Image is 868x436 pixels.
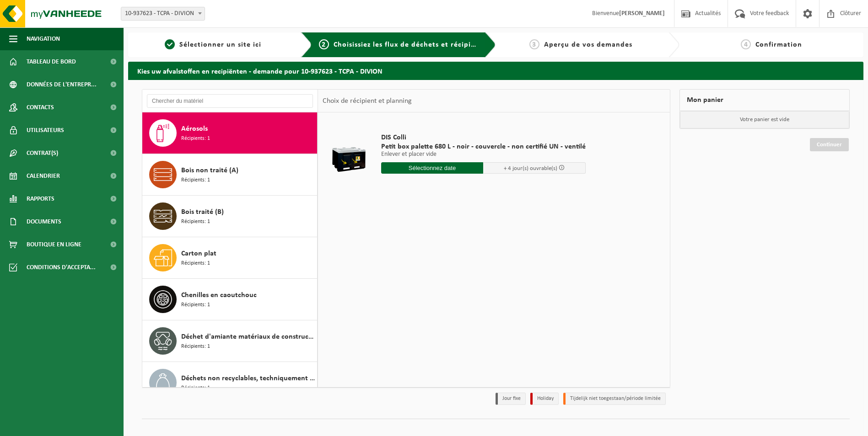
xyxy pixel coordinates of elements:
span: Boutique en ligne [27,233,81,256]
div: Choix de récipient et planning [318,90,416,112]
span: DIS Colli [381,133,586,142]
span: Carton plat [181,248,216,259]
span: 2 [319,39,329,49]
a: Continuer [810,138,849,151]
span: Calendrier [27,165,60,187]
li: Jour fixe [496,393,526,405]
span: Récipients: 1 [181,218,210,226]
span: Bois non traité (A) [181,165,238,176]
span: Bois traité (B) [181,207,224,218]
span: 10-937623 - TCPA - DIVION [121,7,205,21]
span: 4 [741,39,751,49]
span: Récipients: 1 [181,301,210,309]
a: 1Sélectionner un site ici [133,39,294,50]
span: 3 [529,39,539,49]
span: Rapports [27,187,54,210]
span: Sélectionner un site ici [179,41,261,48]
button: Chenilles en caoutchouc Récipients: 1 [142,279,318,320]
p: Votre panier est vide [680,111,849,128]
span: Récipients: 1 [181,342,210,351]
span: Données de l'entrepr... [27,73,97,96]
input: Sélectionnez date [381,162,484,174]
button: Déchets non recyclables, techniquement non combustibles (combustibles) Récipients: 1 [142,362,318,404]
span: Récipients: 1 [181,176,210,185]
li: Tijdelijk niet toegestaan/période limitée [563,393,666,405]
span: Récipients: 1 [181,259,210,268]
span: Chenilles en caoutchouc [181,290,257,301]
p: Enlever et placer vide [381,151,586,158]
button: Carton plat Récipients: 1 [142,237,318,279]
span: Récipients: 1 [181,384,210,393]
span: Navigation [27,27,60,50]
span: + 4 jour(s) ouvrable(s) [504,165,557,171]
span: Récipients: 1 [181,134,210,143]
h2: Kies uw afvalstoffen en recipiënten - demande pour 10-937623 - TCPA - DIVION [128,62,863,80]
span: 10-937623 - TCPA - DIVION [121,7,205,20]
span: Aperçu de vos demandes [544,41,632,48]
input: Chercher du matériel [147,94,313,108]
span: Déchet d'amiante matériaux de construction inertes (non friable) [181,331,315,342]
span: Choisissiez les flux de déchets et récipients [334,41,486,48]
button: Bois traité (B) Récipients: 1 [142,196,318,237]
span: Utilisateurs [27,119,64,142]
li: Holiday [530,393,559,405]
span: 1 [165,39,175,49]
span: Confirmation [755,41,802,48]
span: Contacts [27,96,54,119]
span: Conditions d'accepta... [27,256,96,279]
span: Documents [27,210,61,233]
div: Mon panier [679,89,850,111]
button: Déchet d'amiante matériaux de construction inertes (non friable) Récipients: 1 [142,320,318,362]
button: Bois non traité (A) Récipients: 1 [142,154,318,196]
span: Contrat(s) [27,142,58,165]
span: Déchets non recyclables, techniquement non combustibles (combustibles) [181,373,315,384]
span: Petit box palette 680 L - noir - couvercle - non certifié UN - ventilé [381,142,586,151]
span: Aérosols [181,123,208,134]
strong: [PERSON_NAME] [619,10,665,17]
span: Tableau de bord [27,50,76,73]
button: Aérosols Récipients: 1 [142,112,318,154]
